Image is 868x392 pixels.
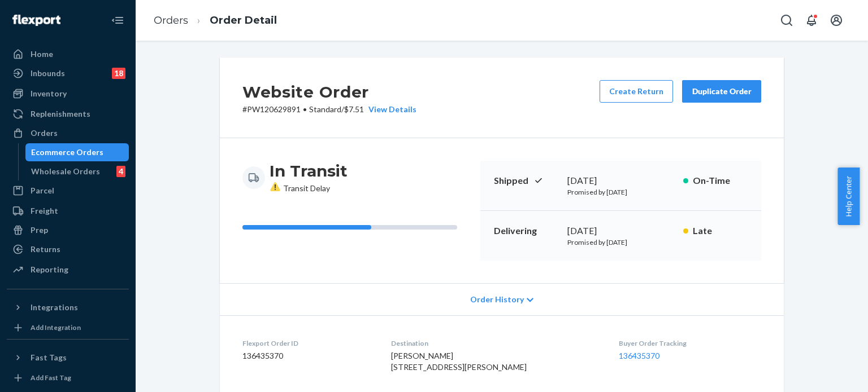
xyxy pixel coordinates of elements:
div: Returns [31,244,60,255]
div: Replenishments [31,108,90,120]
div: [DATE] [567,224,674,237]
dd: 136435370 [242,350,373,362]
a: Add Fast Tag [7,371,129,385]
p: Shipped [494,174,558,187]
ol: breadcrumbs [145,4,286,37]
a: Replenishments [7,105,129,123]
button: Help Center [837,168,860,225]
p: On-Time [693,174,748,187]
div: Inventory [31,88,67,99]
div: Inbounds [31,68,65,79]
a: Wholesale Orders4 [25,162,129,180]
div: [DATE] [567,174,674,187]
button: Duplicate Order [682,80,761,103]
a: Ecommerce Orders [25,143,129,161]
p: # PW120629891 / $7.51 [242,104,416,115]
div: Integrations [31,302,78,313]
a: Inventory [7,85,129,103]
div: Add Fast Tag [31,373,71,382]
dt: Destination [391,338,601,348]
p: Promised by [DATE] [567,187,674,197]
p: Promised by [DATE] [567,237,674,247]
h2: Website Order [242,80,416,104]
div: 18 [112,68,125,79]
a: Orders [7,124,129,142]
span: • [303,104,307,114]
a: Prep [7,221,129,239]
div: Wholesale Orders [31,166,100,177]
a: Freight [7,202,129,220]
div: 4 [116,166,125,177]
button: Open Search Box [775,9,798,32]
div: Ecommerce Orders [31,147,103,158]
div: Fast Tags [31,352,67,363]
button: Close Navigation [106,9,129,32]
div: Add Integration [31,323,81,332]
dt: Buyer Order Tracking [619,338,761,348]
dt: Flexport Order ID [242,338,373,348]
button: Create Return [600,80,673,103]
div: Duplicate Order [692,86,752,97]
div: Home [31,49,53,60]
span: Transit Delay [270,183,330,193]
a: Add Integration [7,321,129,334]
a: Home [7,45,129,63]
div: Freight [31,205,58,217]
div: Orders [31,127,58,139]
img: Flexport logo [12,15,60,26]
a: Reporting [7,261,129,279]
a: Inbounds18 [7,64,129,82]
a: Order Detail [210,14,277,27]
button: Open notifications [800,9,823,32]
button: Integrations [7,298,129,316]
div: Parcel [31,185,54,196]
span: Order History [470,294,524,305]
div: Reporting [31,264,68,275]
p: Delivering [494,224,558,237]
button: Fast Tags [7,349,129,367]
h3: In Transit [270,161,348,181]
a: Parcel [7,182,129,200]
span: Standard [309,104,341,114]
iframe: Opens a widget where you can chat to one of our agents [796,358,857,386]
button: View Details [364,104,416,115]
div: Prep [31,224,48,236]
span: [PERSON_NAME] [STREET_ADDRESS][PERSON_NAME] [391,351,527,372]
a: 136435370 [619,351,659,360]
p: Late [693,224,748,237]
a: Returns [7,240,129,258]
a: Orders [154,14,188,27]
button: Open account menu [825,9,848,32]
